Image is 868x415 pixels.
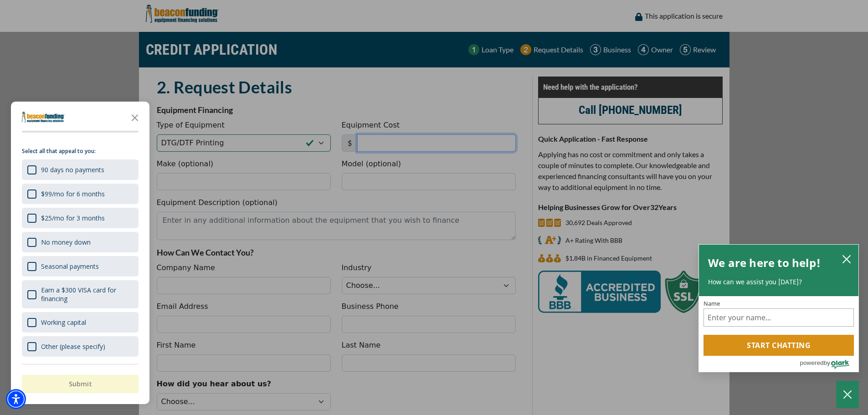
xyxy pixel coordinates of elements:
span: by [824,357,830,369]
div: Accessibility Menu [6,389,26,409]
div: Earn a $300 VISA card for financing [22,280,139,308]
button: Submit [22,375,139,393]
div: olark chatbox [699,244,859,373]
input: Name [704,308,854,327]
label: Name [704,301,854,307]
div: Working capital [22,312,139,333]
p: Select all that appeal to you: [22,147,139,156]
p: How can we assist you [DATE]? [708,277,849,287]
div: 90 days no payments [41,165,104,174]
div: $99/mo for 6 months [41,190,105,198]
div: Other (please specify) [41,342,105,351]
h2: We are here to help! [708,254,821,272]
div: Seasonal payments [22,256,139,277]
div: No money down [41,238,91,246]
button: Start chatting [704,335,854,356]
div: Survey [11,102,149,404]
div: $99/mo for 6 months [22,184,139,204]
button: close chatbox [839,252,854,265]
img: Company logo [22,112,65,123]
div: Other (please specify) [22,336,139,357]
button: Close Chatbox [836,381,859,408]
div: Earn a $300 VISA card for financing [41,286,133,303]
div: 90 days no payments [22,159,139,180]
div: No money down [22,232,139,252]
span: powered [800,357,823,369]
div: Seasonal payments [41,262,99,271]
div: $25/mo for 3 months [22,208,139,228]
a: Powered by Olark [800,356,858,372]
div: $25/mo for 3 months [41,214,105,222]
div: Working capital [41,318,86,327]
button: Close the survey [126,108,144,126]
